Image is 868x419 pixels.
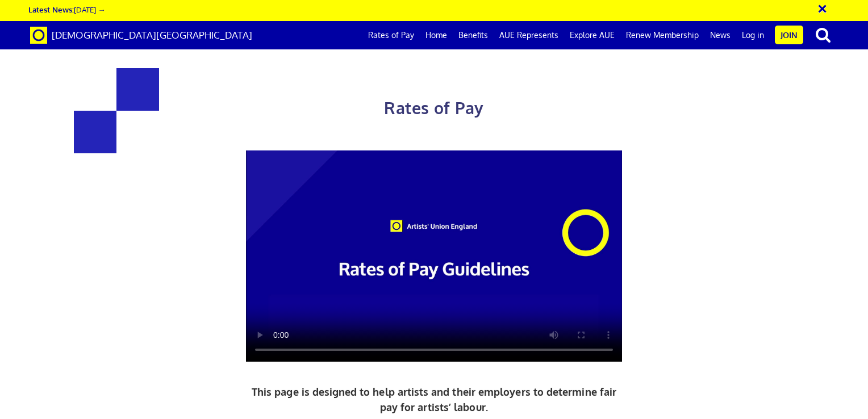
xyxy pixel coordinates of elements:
[52,29,252,41] span: [DEMOGRAPHIC_DATA][GEOGRAPHIC_DATA]
[494,21,564,49] a: AUE Represents
[28,5,105,14] a: Latest News:[DATE] →
[736,21,770,49] a: Log in
[704,21,736,49] a: News
[22,21,261,49] a: Brand [DEMOGRAPHIC_DATA][GEOGRAPHIC_DATA]
[362,21,420,49] a: Rates of Pay
[420,21,453,49] a: Home
[775,26,803,44] a: Join
[453,21,494,49] a: Benefits
[564,21,620,49] a: Explore AUE
[620,21,704,49] a: Renew Membership
[806,23,841,47] button: search
[384,98,483,118] span: Rates of Pay
[28,5,74,14] strong: Latest News:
